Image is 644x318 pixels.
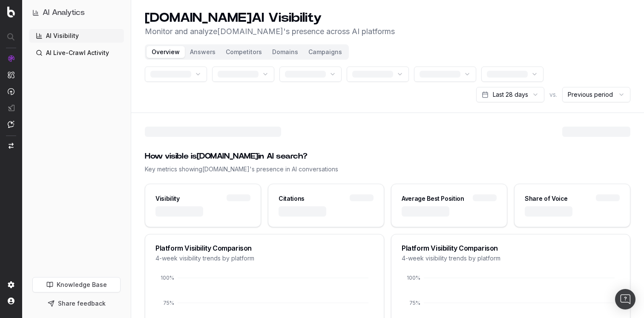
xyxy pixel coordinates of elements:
a: AI Visibility [29,29,124,43]
tspan: 75% [163,300,174,306]
div: Citations [279,194,305,203]
button: Share feedback [32,296,121,311]
img: Activation [8,88,14,95]
div: Platform Visibility Comparison [402,245,620,252]
tspan: 100% [161,275,174,281]
img: Studio [8,104,14,111]
img: My account [8,298,14,304]
tspan: 75% [409,300,420,306]
a: Knowledge Base [32,277,121,292]
button: Overview [147,46,185,58]
div: 4-week visibility trends by platform [155,254,374,263]
button: Competitors [221,46,267,58]
div: Platform Visibility Comparison [155,245,374,252]
img: Switch project [9,143,14,149]
img: Botify logo [7,6,15,17]
span: vs. [549,90,557,99]
p: Monitor and analyze [DOMAIN_NAME] 's presence across AI platforms [145,26,395,38]
img: Analytics [8,55,14,62]
div: Share of Voice [525,194,568,203]
h1: AI Analytics [43,7,85,19]
div: Key metrics showing [DOMAIN_NAME] 's presence in AI conversations [145,165,630,173]
button: Answers [185,46,221,58]
div: 4-week visibility trends by platform [402,254,620,263]
tspan: 100% [407,275,420,281]
h1: [DOMAIN_NAME] AI Visibility [145,10,395,26]
div: Open Intercom Messenger [615,289,635,309]
button: Campaigns [303,46,347,58]
img: Assist [8,121,14,128]
img: Intelligence [8,71,14,78]
button: Domains [267,46,303,58]
img: Setting [8,281,14,288]
div: Visibility [155,194,180,203]
div: Average Best Position [402,194,464,203]
button: AI Analytics [32,7,121,19]
div: How visible is [DOMAIN_NAME] in AI search? [145,150,630,162]
a: AI Live-Crawl Activity [29,46,124,60]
